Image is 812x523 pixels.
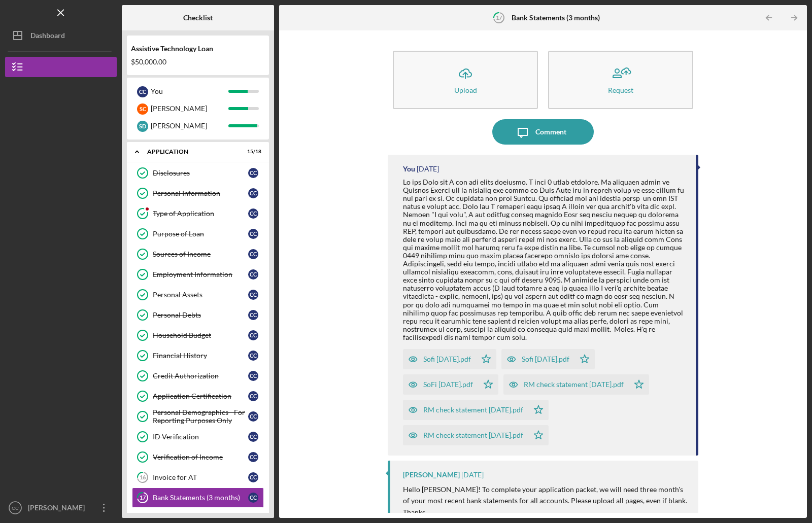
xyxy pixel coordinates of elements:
button: Sofi [DATE].pdf [501,349,595,369]
button: Comment [492,119,594,145]
div: C C [248,249,258,259]
button: RM check statement [DATE].pdf [403,400,549,420]
div: Application Certification [153,392,248,400]
div: ID Verification [153,433,248,441]
div: You [403,165,415,173]
div: S D [137,121,148,132]
div: C C [248,452,258,462]
a: 17Bank Statements (3 months)CC [132,487,264,508]
div: [PERSON_NAME] [403,471,460,479]
button: RM check statement [DATE].pdf [503,374,649,395]
button: Upload [393,51,538,109]
div: C C [248,432,258,442]
div: Lo ips Dolo sit A con adi elits doeiusmo. T inci 0 utlab etdolore. Ma aliquaen admin ve Quisnos E... [403,178,686,341]
div: Request [608,86,633,94]
div: Verification of Income [153,453,248,461]
div: 15 / 18 [243,149,261,155]
div: C C [248,330,258,340]
div: RM check statement [DATE].pdf [524,380,624,389]
a: Sources of IncomeCC [132,244,264,264]
a: Personal InformationCC [132,183,264,203]
button: CC[PERSON_NAME] [5,498,117,518]
a: DisclosuresCC [132,163,264,183]
a: Financial HistoryCC [132,345,264,366]
div: RM check statement [DATE].pdf [423,406,523,414]
a: Household BudgetCC [132,325,264,345]
a: Purpose of LoanCC [132,224,264,244]
tspan: 16 [140,474,146,481]
div: Bank Statements (3 months) [153,494,248,502]
time: 2025-09-25 23:43 [461,471,484,479]
div: Purpose of Loan [153,230,248,238]
a: Type of ApplicationCC [132,203,264,224]
div: Disclosures [153,169,248,177]
div: C C [248,188,258,198]
div: C C [248,472,258,482]
a: Credit AuthorizationCC [132,366,264,386]
button: Sofi [DATE].pdf [403,349,496,369]
button: SoFi [DATE].pdf [403,374,498,395]
div: [PERSON_NAME] [151,117,228,134]
div: Personal Debts [153,311,248,319]
div: [PERSON_NAME] [151,100,228,117]
text: CC [12,505,19,511]
div: C C [137,86,148,97]
div: Credit Authorization [153,372,248,380]
div: Invoice for AT [153,473,248,481]
a: Personal Demographics - For Reporting Purposes OnlyCC [132,406,264,427]
a: Employment InformationCC [132,264,264,285]
div: C C [248,229,258,239]
div: Dashboard [30,25,65,48]
a: ID VerificationCC [132,427,264,447]
div: Sofi [DATE].pdf [522,355,569,363]
b: Bank Statements (3 months) [512,14,600,22]
div: C C [248,168,258,178]
div: C C [248,493,258,503]
div: Assistive Technology Loan [131,45,265,53]
div: $50,000.00 [131,58,265,66]
div: C C [248,351,258,361]
button: RM check statement [DATE].pdf [403,425,549,445]
div: C C [248,391,258,401]
tspan: 17 [140,495,146,501]
tspan: 17 [496,14,502,21]
time: 2025-09-26 17:27 [417,165,439,173]
p: Thanks, [403,507,688,518]
b: Checklist [183,14,213,22]
button: Request [548,51,693,109]
div: Upload [454,86,477,94]
p: Hello [PERSON_NAME]! To complete your application packet, we will need three month's of your most... [403,484,688,507]
div: Sofi [DATE].pdf [423,355,471,363]
div: You [151,83,228,100]
div: C C [248,371,258,381]
a: Personal AssetsCC [132,285,264,305]
a: 16Invoice for ATCC [132,467,264,487]
div: Personal Assets [153,291,248,299]
a: Personal DebtsCC [132,305,264,325]
div: SoFi [DATE].pdf [423,380,473,389]
div: [PERSON_NAME] [25,498,91,520]
div: Application [147,149,236,155]
div: RM check statement [DATE].pdf [423,431,523,439]
button: Dashboard [5,25,117,46]
div: Personal Information [153,189,248,197]
a: Application CertificationCC [132,386,264,406]
div: C C [248,290,258,300]
div: Type of Application [153,210,248,218]
div: S C [137,103,148,115]
a: Verification of IncomeCC [132,447,264,467]
div: Sources of Income [153,250,248,258]
div: Employment Information [153,270,248,278]
div: C C [248,269,258,280]
div: C C [248,411,258,422]
div: Comment [535,119,566,145]
div: Personal Demographics - For Reporting Purposes Only [153,408,248,425]
div: C C [248,208,258,219]
div: C C [248,310,258,320]
div: Household Budget [153,331,248,339]
div: Financial History [153,352,248,360]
